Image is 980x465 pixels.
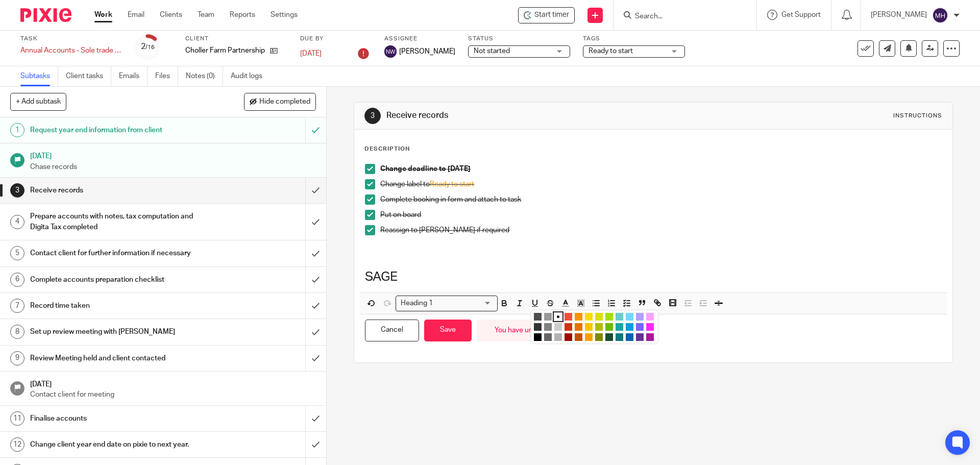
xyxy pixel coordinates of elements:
[185,35,287,43] label: Client
[468,35,570,43] label: Status
[396,296,498,311] div: Search for option
[565,323,572,331] li: color:#D33115
[585,323,593,331] li: color:#FCC400
[531,310,658,344] div: Compact color picker
[380,165,471,173] strong: Change deadline to [DATE]
[384,45,397,58] img: svg%3E
[30,324,207,339] h1: Set up review meeting with [PERSON_NAME]
[141,41,155,53] div: 2
[384,35,455,43] label: Assignee
[386,110,675,121] h1: Receive records
[565,313,572,321] li: color:#F44E3B
[30,389,316,400] p: Contact client for meeting
[30,411,207,426] h1: Finalise accounts
[595,313,603,321] li: color:#DBDF00
[128,10,144,20] a: Email
[474,47,510,55] span: Not started
[605,323,613,331] li: color:#68BC00
[585,333,593,341] li: color:#FB9E00
[10,123,24,137] div: 1
[300,50,322,57] span: [DATE]
[634,12,726,21] input: Search
[781,11,821,18] span: Get Support
[30,162,316,172] p: Chase records
[626,313,633,321] li: color:#73D8FF
[583,35,685,43] label: Tags
[518,7,575,23] div: Choller Farm Partnership - Annual Accounts - Sole trade & Partnership
[605,313,613,321] li: color:#A4DD00
[155,66,178,86] a: Files
[544,313,552,321] li: color:#999999
[300,35,372,43] label: Due by
[605,333,613,341] li: color:#194D33
[585,313,593,321] li: color:#FCDC00
[616,323,623,331] li: color:#16A5A5
[380,179,941,189] p: Change label to
[30,183,207,198] h1: Receive records
[10,246,24,260] div: 5
[10,437,24,452] div: 12
[30,246,207,261] h1: Contact client for further information if necessary
[20,66,58,86] a: Subtasks
[198,10,214,20] a: Team
[185,45,265,56] p: Choller Farm Partnership
[575,323,582,331] li: color:#E27300
[534,333,542,341] li: color:#000000
[646,333,654,341] li: color:#AB149E
[20,45,122,56] div: Annual Accounts - Sole trade & Partnership
[636,323,644,331] li: color:#7B64FF
[365,320,419,341] button: Cancel
[616,333,623,341] li: color:#0C797D
[424,320,472,341] button: Save
[94,10,112,20] a: Work
[595,333,603,341] li: color:#808900
[398,298,435,309] span: Heading 1
[30,149,316,161] h1: [DATE]
[10,299,24,313] div: 7
[30,272,207,287] h1: Complete accounts preparation checklist
[616,313,623,321] li: color:#68CCCA
[575,313,582,321] li: color:#FE9200
[893,112,942,120] div: Instructions
[575,333,582,341] li: color:#C45100
[544,323,552,331] li: color:#808080
[30,123,207,138] h1: Request year end information from client
[477,320,599,341] div: You have unsaved changes
[10,351,24,365] div: 9
[20,8,71,22] img: Pixie
[380,225,941,235] p: Reassign to [PERSON_NAME] if required
[30,437,207,452] h1: Change client year end date on pixie to next year.
[10,273,24,287] div: 6
[534,323,542,331] li: color:#333333
[932,7,948,23] img: svg%3E
[380,210,941,220] p: Put on board
[119,66,148,86] a: Emails
[30,209,207,235] h1: Prepare accounts with notes, tax computation and Digita Tax completed
[534,313,542,321] li: color:#4D4D4D
[160,10,182,20] a: Clients
[10,93,66,110] button: + Add subtask
[544,333,552,341] li: color:#666666
[430,181,474,188] span: Ready to start
[534,10,569,20] span: Start timer
[646,323,654,331] li: color:#FA28FF
[259,98,310,106] span: Hide completed
[10,411,24,426] div: 11
[871,10,927,20] p: [PERSON_NAME]
[589,47,633,55] span: Ready to start
[436,298,492,309] input: Search for option
[66,66,111,86] a: Client tasks
[595,323,603,331] li: color:#B0BC00
[10,325,24,339] div: 8
[646,313,654,321] li: color:#FDA1FF
[554,323,562,331] li: color:#CCCCCC
[20,35,122,43] label: Task
[271,10,298,20] a: Settings
[364,145,410,153] p: Description
[554,313,562,321] li: color:#FFFFFF
[231,66,270,86] a: Audit logs
[20,45,122,56] div: Annual Accounts - Sole trade &amp; Partnership
[636,333,644,341] li: color:#653294
[565,333,572,341] li: color:#9F0500
[145,44,155,50] small: /16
